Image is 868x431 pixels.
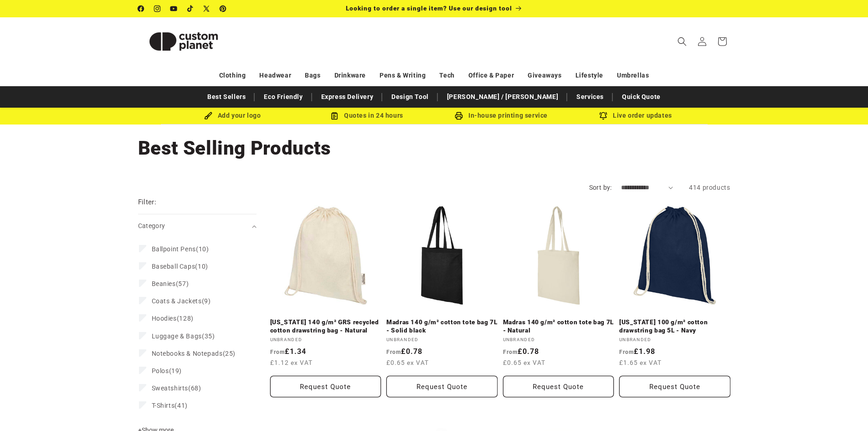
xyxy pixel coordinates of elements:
[455,112,463,120] img: In-house printing
[152,263,195,270] span: Baseball Caps
[503,318,614,334] a: Madras 140 g/m² cotton tote bag 7L - Natural
[387,89,433,105] a: Design Tool
[305,68,320,83] a: Bags
[317,89,378,105] a: Express Delivery
[204,112,212,120] img: Brush Icon
[346,5,512,12] span: Looking to order a single item? Use our design tool
[386,318,498,334] a: Madras 140 g/m² cotton tote bag 7L - Solid black
[152,367,182,375] span: (19)
[300,110,434,121] div: Quotes in 24 hours
[672,31,692,52] summary: Search
[138,136,730,161] h1: Best Selling Products
[152,315,177,322] span: Hoodies
[152,314,194,322] span: (128)
[138,21,229,62] img: Custom Planet
[152,349,236,358] span: (25)
[599,112,607,120] img: Order updates
[572,89,608,105] a: Services
[138,214,257,238] summary: Category (0 selected)
[152,401,188,410] span: (41)
[152,402,175,409] span: T-Shirts
[619,318,730,334] a: [US_STATE] 100 g/m² cotton drawstring bag 5L - Navy
[619,376,730,397] button: Request Quote
[152,245,196,253] span: Ballpoint Pens
[689,184,730,191] span: 414 products
[617,68,649,83] a: Umbrellas
[203,89,250,105] a: Best Sellers
[575,68,603,83] a: Lifestyle
[439,68,454,83] a: Tech
[152,332,215,340] span: (35)
[152,384,189,392] span: Sweatshirts
[569,110,703,121] div: Live order updates
[152,350,223,357] span: Notebooks & Notepads
[468,68,514,83] a: Office & Paper
[138,222,165,229] span: Category
[165,110,300,121] div: Add your logo
[259,89,307,105] a: Eco Friendly
[334,68,366,83] a: Drinkware
[152,297,202,305] span: Coats & Jackets
[152,280,189,288] span: (57)
[219,68,246,83] a: Clothing
[270,376,381,397] button: Request Quote
[152,297,211,305] span: (9)
[380,68,426,83] a: Pens & Writing
[152,367,169,374] span: Polos
[503,376,614,397] button: Request Quote
[152,384,201,392] span: (68)
[589,184,612,191] label: Sort by:
[386,376,498,397] button: Request Quote
[152,280,176,287] span: Beanies
[617,89,665,105] a: Quick Quote
[442,89,563,105] a: [PERSON_NAME] / [PERSON_NAME]
[138,197,157,208] h2: Filter:
[152,245,209,253] span: (10)
[270,318,381,334] a: [US_STATE] 140 g/m² GRS recycled cotton drawstring bag - Natural
[152,262,208,270] span: (10)
[259,68,291,83] a: Headwear
[134,17,232,65] a: Custom Planet
[434,110,569,121] div: In-house printing service
[152,332,202,340] span: Luggage & Bags
[528,68,561,83] a: Giveaways
[330,112,339,120] img: Order Updates Icon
